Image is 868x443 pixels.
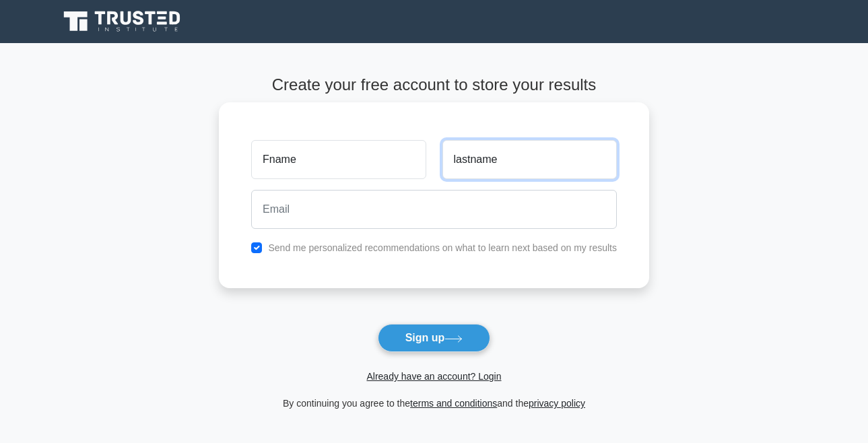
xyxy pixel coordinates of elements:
h4: Create your free account to store your results [219,75,649,95]
a: privacy policy [529,398,585,409]
input: Email [251,190,617,229]
a: Already have an account? Login [366,371,501,382]
input: Last name [442,140,617,179]
div: By continuing you agree to the and the [211,395,657,411]
input: First name [251,140,426,179]
label: Send me personalized recommendations on what to learn next based on my results [268,242,617,253]
a: terms and conditions [410,398,497,409]
button: Sign up [378,324,491,352]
